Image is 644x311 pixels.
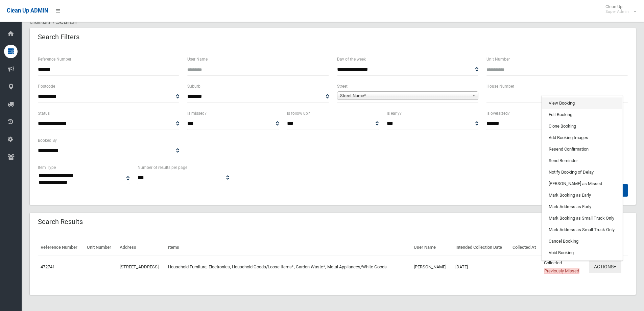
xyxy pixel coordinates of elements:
[486,55,510,63] label: Unit Number
[605,9,629,14] small: Super Admin
[38,110,50,117] label: Status
[542,178,622,190] a: [PERSON_NAME] as Missed
[30,20,50,25] a: Dashboard
[38,83,55,90] label: Postcode
[544,268,579,274] span: Previously Missed
[542,155,622,166] a: Send Reminder
[38,55,71,63] label: Reference Number
[7,7,48,14] span: Clean Up ADMIN
[542,213,622,224] a: Mark Booking as Small Truck Only
[602,4,636,14] span: Clean Up
[187,110,207,117] label: Is missed?
[84,240,117,255] th: Unit Number
[165,240,411,255] th: Items
[337,55,366,63] label: Day of the week
[187,55,208,63] label: User Name
[38,137,57,144] label: Booked By
[542,97,622,109] a: View Booking
[542,190,622,201] a: Mark Booking as Early
[38,240,84,255] th: Reference Number
[542,109,622,120] a: Edit Booking
[541,255,586,279] td: Collected
[453,255,510,279] td: [DATE]
[542,120,622,132] a: Clone Booking
[542,143,622,155] a: Resend Confirmation
[387,110,402,117] label: Is early?
[542,132,622,143] a: Add Booking Images
[486,110,510,117] label: Is oversized?
[411,240,453,255] th: User Name
[542,166,622,178] a: Notify Booking of Delay
[287,110,310,117] label: Is follow up?
[30,215,91,228] header: Search Results
[187,83,200,90] label: Suburb
[41,264,55,269] a: 472741
[138,164,187,171] label: Number of results per page
[117,240,166,255] th: Address
[120,264,159,269] a: [STREET_ADDRESS]
[38,164,56,171] label: Item Type
[542,224,622,236] a: Mark Address as Small Truck Only
[51,16,77,28] li: Search
[542,236,622,247] a: Cancel Booking
[453,240,510,255] th: Intended Collection Date
[542,201,622,213] a: Mark Address as Early
[542,247,622,259] a: Void Booking
[589,261,621,273] button: Actions
[165,255,411,279] td: Household Furniture, Electronics, Household Goods/Loose Items*, Garden Waste*, Metal Appliances/W...
[337,83,348,90] label: Street
[30,30,88,44] header: Search Filters
[486,83,514,90] label: House Number
[340,92,469,100] span: Street Name*
[510,240,541,255] th: Collected At
[411,255,453,279] td: [PERSON_NAME]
